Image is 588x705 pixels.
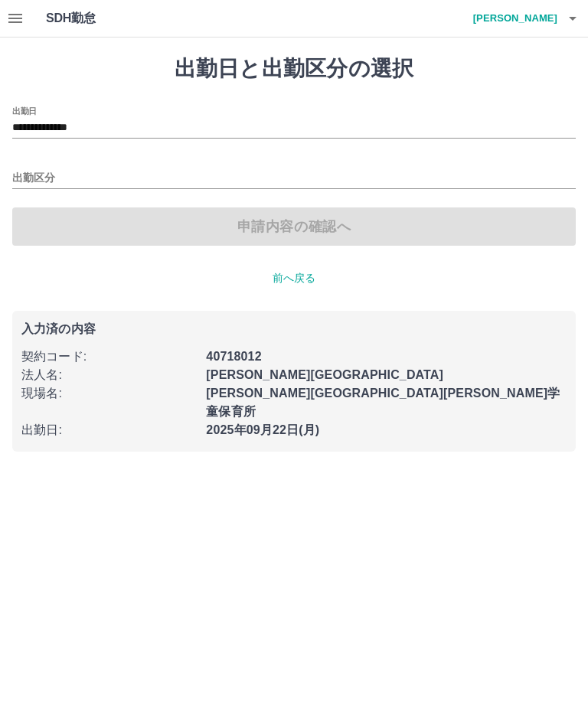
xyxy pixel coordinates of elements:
b: 2025年09月22日(月) [206,423,319,436]
p: 入力済の内容 [21,323,567,335]
p: 法人名 : [21,366,197,384]
p: 前へ戻る [12,270,576,286]
b: [PERSON_NAME][GEOGRAPHIC_DATA] [206,368,443,381]
label: 出勤日 [12,105,37,116]
p: 出勤日 : [21,421,197,439]
b: 40718012 [206,350,261,363]
h1: 出勤日と出勤区分の選択 [12,56,576,82]
b: [PERSON_NAME][GEOGRAPHIC_DATA][PERSON_NAME]学童保育所 [206,387,560,418]
p: 契約コード : [21,348,197,366]
p: 現場名 : [21,384,197,403]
